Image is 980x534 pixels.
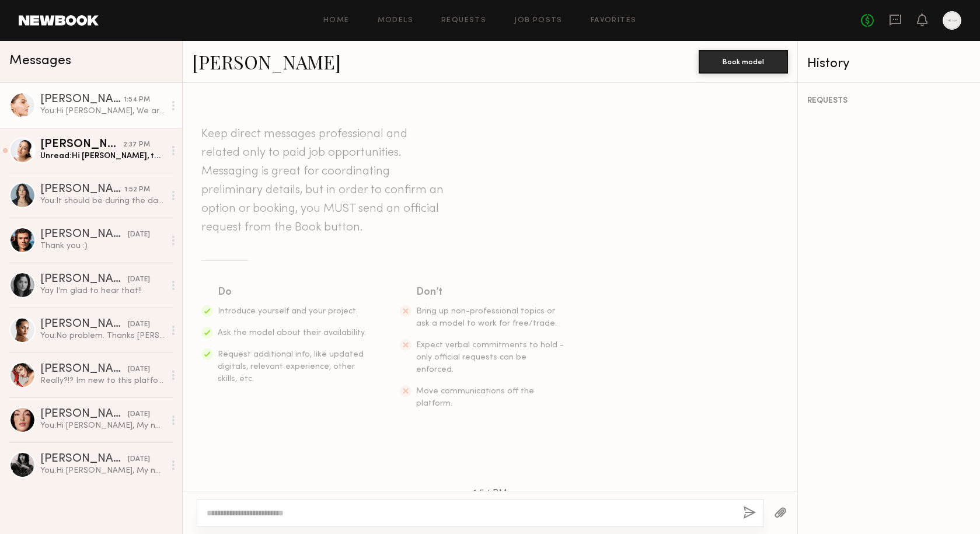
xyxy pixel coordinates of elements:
[218,308,358,315] span: Introduce yourself and your project.
[40,229,128,240] div: [PERSON_NAME]
[40,184,124,196] div: [PERSON_NAME]
[201,125,447,237] header: Keep direct messages professional and related only to paid job opportunities. Messaging is great ...
[218,329,366,337] span: Ask the model about their availability.
[416,308,557,327] span: Bring up non-professional topics or ask a model to work for free/trade.
[40,375,165,386] div: Really?!? Im new to this platform… I have no idea where this rate is, I will try to find it! Than...
[9,54,71,68] span: Messages
[218,284,367,301] div: Do
[807,57,971,71] div: History
[473,489,507,499] span: 1:54 PM
[128,454,150,465] div: [DATE]
[416,388,534,407] span: Move communications off the platform.
[128,364,150,375] div: [DATE]
[40,420,165,431] div: You: Hi [PERSON_NAME], My name is [PERSON_NAME], and I'm the Creative Director at "The Sum". We a...
[416,341,564,374] span: Expect verbal commitments to hold - only official requests can be enforced.
[807,97,971,105] div: REQUESTS
[40,139,123,151] div: [PERSON_NAME]
[124,184,150,196] div: 1:52 PM
[128,229,150,240] div: [DATE]
[40,364,128,375] div: [PERSON_NAME]
[323,17,350,25] a: Home
[40,330,165,341] div: You: No problem. Thanks [PERSON_NAME].
[699,50,788,74] button: Book model
[192,49,341,74] a: [PERSON_NAME]
[699,56,788,66] a: Book model
[123,139,150,151] div: 2:37 PM
[378,17,413,25] a: Models
[40,106,165,117] div: You: Hi [PERSON_NAME], We are looking to do some shorts videos for the fall season in [GEOGRAPHIC...
[514,17,563,25] a: Job Posts
[441,17,486,25] a: Requests
[124,95,150,106] div: 1:54 PM
[128,409,150,420] div: [DATE]
[40,409,128,420] div: [PERSON_NAME]
[40,285,165,296] div: Yay I’m glad to hear that!!
[40,319,128,330] div: [PERSON_NAME]
[40,196,165,207] div: You: It should be during the day for about 6 hours. Do you have an email I can send you info to?
[40,465,165,476] div: You: Hi [PERSON_NAME], My name is [PERSON_NAME], and I'm the Creative Director at "The Sum". We a...
[40,151,165,162] div: Unread: Hi [PERSON_NAME], thanks so much for reaching out! I am interested and available then!
[40,453,128,465] div: [PERSON_NAME]
[40,240,165,252] div: Thank you :)
[40,274,128,285] div: [PERSON_NAME]
[40,94,124,106] div: [PERSON_NAME]
[416,284,566,301] div: Don’t
[128,319,150,330] div: [DATE]
[591,17,637,25] a: Favorites
[128,274,150,285] div: [DATE]
[218,351,364,383] span: Request additional info, like updated digitals, relevant experience, other skills, etc.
